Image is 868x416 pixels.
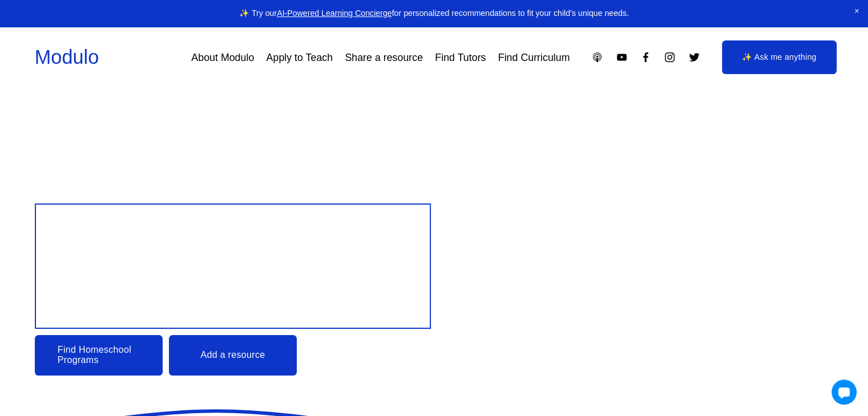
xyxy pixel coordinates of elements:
a: YouTube [616,51,628,63]
a: Twitter [688,51,700,63]
a: AI-Powered Learning Concierge [277,9,391,18]
a: About Modulo [191,47,254,68]
a: Share a resource [345,47,423,68]
span: Design your child’s Education [48,218,397,313]
a: Find Curriculum [498,47,570,68]
a: Apple Podcasts [591,51,603,63]
a: Apply to Teach [267,47,333,68]
a: Modulo [35,46,99,68]
a: ✨ Ask me anything [722,40,837,75]
a: Find Homeschool Programs [35,335,163,376]
a: Find Tutors [435,47,486,68]
a: Instagram [664,51,676,63]
a: Facebook [640,51,652,63]
a: Add a resource [169,335,297,376]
